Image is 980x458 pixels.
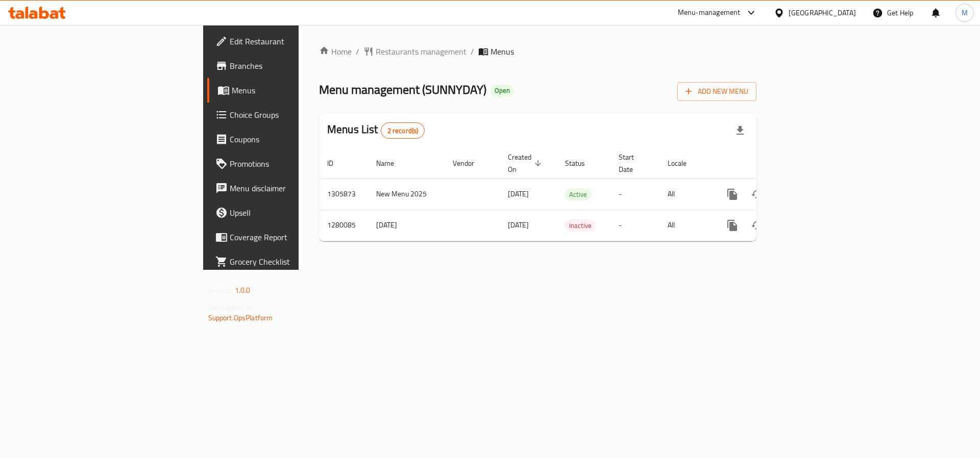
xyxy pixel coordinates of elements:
[508,187,529,200] span: [DATE]
[230,109,359,121] span: Choice Groups
[745,182,769,207] button: Change Status
[610,210,659,241] td: -
[319,45,756,58] nav: breadcrumb
[491,86,514,95] span: Open
[363,45,467,58] a: Restaurants management
[207,249,367,274] a: Grocery Checklist
[962,7,968,18] span: M
[789,7,856,18] div: [GEOGRAPHIC_DATA]
[471,45,474,58] li: /
[565,220,596,232] span: Inactive
[610,179,659,210] td: -
[207,200,367,225] a: Upsell
[232,84,359,96] span: Menus
[230,256,359,268] span: Grocery Checklist
[381,122,425,139] div: Total records count
[491,85,514,97] div: Open
[381,126,425,136] span: 2 record(s)
[207,78,367,103] a: Menus
[376,157,407,169] span: Name
[319,78,486,101] span: Menu management ( SUNNYDAY )
[368,210,445,241] td: [DATE]
[207,176,367,200] a: Menu disclaimer
[677,82,756,101] button: Add New Menu
[207,54,367,78] a: Branches
[565,157,598,169] span: Status
[659,179,712,210] td: All
[508,218,529,232] span: [DATE]
[327,122,425,139] h2: Menus List
[491,45,514,58] span: Menus
[230,158,359,170] span: Promotions
[728,118,752,143] div: Export file
[208,311,273,324] a: Support.OpsPlatform
[376,45,467,58] span: Restaurants management
[230,35,359,47] span: Edit Restaurant
[207,29,367,54] a: Edit Restaurant
[230,231,359,243] span: Coverage Report
[565,219,596,232] div: Inactive
[745,213,769,238] button: Change Status
[720,182,745,207] button: more
[685,85,748,98] span: Add New Menu
[678,7,741,19] div: Menu-management
[207,225,367,249] a: Coverage Report
[230,207,359,219] span: Upsell
[368,179,445,210] td: New Menu 2025
[712,148,826,179] th: Actions
[207,151,367,176] a: Promotions
[208,301,255,314] span: Get support on:
[235,284,251,297] span: 1.0.0
[659,210,712,241] td: All
[208,284,233,297] span: Version:
[230,133,359,145] span: Coupons
[720,213,745,238] button: more
[207,127,367,151] a: Coupons
[327,157,347,169] span: ID
[508,151,545,175] span: Created On
[319,148,826,241] table: enhanced table
[230,182,359,194] span: Menu disclaimer
[207,103,367,127] a: Choice Groups
[619,151,647,175] span: Start Date
[453,157,487,169] span: Vendor
[565,189,591,200] span: Active
[230,60,359,72] span: Branches
[668,157,700,169] span: Locale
